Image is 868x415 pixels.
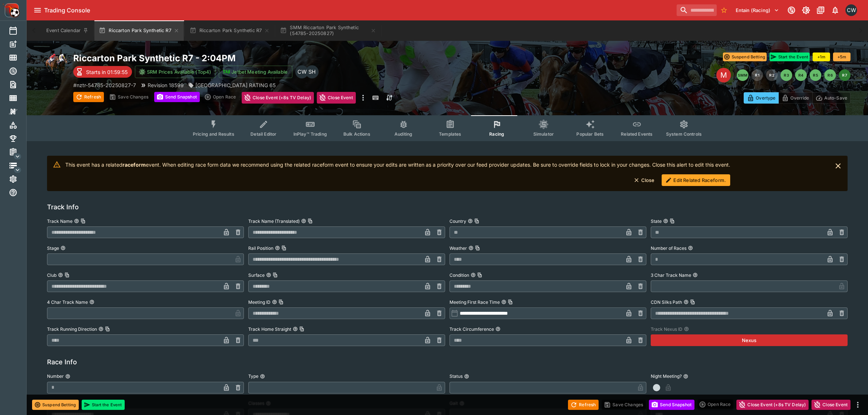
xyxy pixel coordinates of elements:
button: Copy To Clipboard [65,272,70,278]
div: Event Calendar [9,26,29,35]
div: Clint Wallis [845,4,857,16]
p: Meeting First Race Time [449,299,500,305]
button: 4 Char Track Name [89,299,94,305]
p: Track Nexus ID [651,326,682,332]
button: R5 [810,69,821,81]
button: ConditionCopy To Clipboard [471,272,476,278]
button: Night Meeting? [683,374,688,379]
button: Copy To Clipboard [273,272,278,278]
p: Override [790,94,809,102]
button: Copy To Clipboard [281,245,287,251]
span: InPlay™ Trading [293,131,327,137]
p: Overtype [756,94,775,102]
div: Infrastructure [9,161,29,170]
button: Copy To Clipboard [308,218,313,224]
button: R3 [781,69,792,81]
p: Auto-Save [824,94,847,102]
button: Copy To Clipboard [279,299,284,305]
button: Number of Races [688,245,693,251]
p: Track Home Straight [248,326,291,332]
div: Start From [744,92,851,104]
img: PriceKinetics Logo [2,1,20,19]
button: Rail PositionCopy To Clipboard [275,245,280,251]
button: Track Nexus ID [684,326,689,331]
button: Copy To Clipboard [474,218,479,224]
img: jetbet-logo.svg [223,68,230,75]
p: State [651,218,662,224]
button: CountryCopy To Clipboard [468,218,473,224]
button: Type [260,374,265,379]
p: Type [248,373,258,379]
strong: raceform [122,162,146,168]
div: System Settings [9,175,29,183]
p: Status [449,373,463,379]
p: Track Name (Translated) [248,218,300,224]
p: Number [47,373,64,379]
div: Search [9,80,29,89]
span: Related Events [621,131,653,137]
div: Trading Console [44,7,674,14]
button: open drawer [31,4,44,17]
span: Bulk Actions [343,131,370,137]
p: Meeting ID [248,299,270,305]
div: Meetings [9,53,29,62]
button: Track Name (Translated)Copy To Clipboard [301,218,306,224]
button: Close Event [811,400,851,410]
button: CDN Silks PathCopy To Clipboard [684,299,689,305]
div: Tournaments [9,134,29,143]
button: ClubCopy To Clipboard [58,272,63,278]
img: horse_racing.png [44,53,67,76]
button: Copy To Clipboard [508,299,513,305]
button: Edit Related Raceform. [662,174,730,186]
button: 3 Char Track Name [693,272,698,278]
button: +1m [813,53,830,61]
button: Start the Event [770,53,810,61]
button: Track NameCopy To Clipboard [74,218,79,224]
button: R4 [795,69,807,81]
button: Copy To Clipboard [81,218,86,224]
div: Nexus Entities [9,107,29,116]
button: Toggle light/dark mode [799,4,813,17]
p: Stage [47,245,59,251]
button: Send Snapshot [649,400,694,410]
button: R1 [751,69,763,81]
button: Refresh [568,400,599,410]
p: Surface [248,272,265,278]
button: Event Calendar [42,20,93,41]
span: Detail Editor [250,131,276,137]
button: Close Event (+8s TV Delay) [242,92,314,104]
button: Copy To Clipboard [105,326,110,331]
h2: Copy To Clipboard [73,53,462,64]
button: Overtype [744,92,779,104]
button: Track Home StraightCopy To Clipboard [293,326,298,331]
div: New Event [9,40,29,49]
button: R6 [824,69,836,81]
p: Track Name [47,218,73,224]
button: Override [778,92,812,104]
div: RACECOURSE HOTEL & MOTOR LODGE RATING 65 [188,81,276,89]
button: Clint Wallis [843,2,859,18]
h5: Track Info [47,203,79,211]
button: Suspend Betting [32,400,79,410]
div: Categories [9,121,29,129]
p: 3 Char Track Name [651,272,691,278]
button: No Bookmarks [718,4,730,16]
div: Clint Wallis [295,65,308,78]
button: Meeting IDCopy To Clipboard [272,299,277,305]
button: Riccarton Park Synthetic R7 [185,20,275,41]
button: Notifications [829,4,842,17]
button: Close Event [317,92,356,104]
p: Weather [449,245,467,251]
div: Template Search [9,94,29,102]
nav: pagination navigation [737,69,851,81]
button: Jetbet Meeting Available [219,66,292,78]
div: Futures [9,67,29,75]
button: Start the Event [82,400,125,410]
button: SMM Riccarton Park Synthetic (54785-20250827) [276,20,381,41]
p: [GEOGRAPHIC_DATA] RATING 65 [195,81,276,89]
p: Starts in 01:59:55 [86,68,128,76]
button: Nexus [651,334,848,346]
button: Track Running DirectionCopy To Clipboard [98,326,104,331]
button: Riccarton Park Synthetic R7 [94,20,184,41]
button: SRM Prices Available (Top4) [135,66,216,78]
